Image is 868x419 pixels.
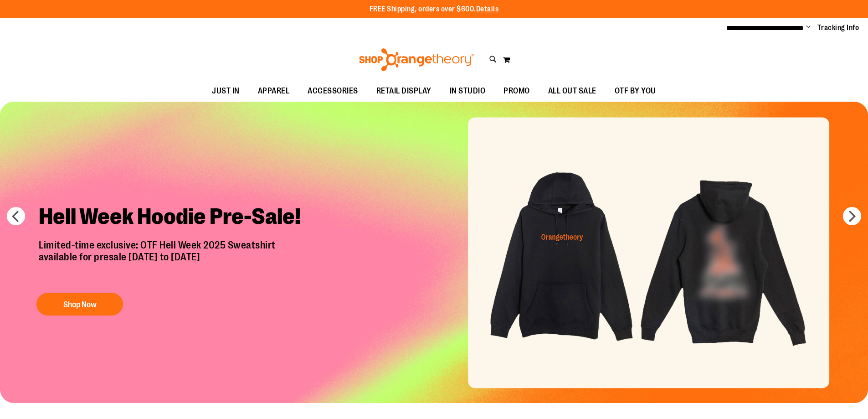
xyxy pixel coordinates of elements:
button: next [843,207,861,225]
span: OTF BY YOU [615,81,656,101]
button: Account menu [806,23,811,32]
button: Shop Now [36,293,123,316]
p: FREE Shipping, orders over $600. [370,4,499,15]
span: RETAIL DISPLAY [376,81,431,101]
span: ALL OUT SALE [548,81,596,101]
button: prev [7,207,25,225]
span: APPAREL [258,81,290,101]
a: Tracking Info [817,23,859,33]
h2: Hell Week Hoodie Pre-Sale! [32,196,317,239]
span: PROMO [503,81,530,101]
span: ACCESSORIES [308,81,358,101]
a: Details [476,5,499,13]
p: Limited-time exclusive: OTF Hell Week 2025 Sweatshirt available for presale [DATE] to [DATE] [32,239,317,284]
span: IN STUDIO [450,81,486,101]
span: JUST IN [212,81,240,101]
img: Shop Orangetheory [358,48,476,71]
a: Hell Week Hoodie Pre-Sale! Limited-time exclusive: OTF Hell Week 2025 Sweatshirtavailable for pre... [32,196,317,321]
